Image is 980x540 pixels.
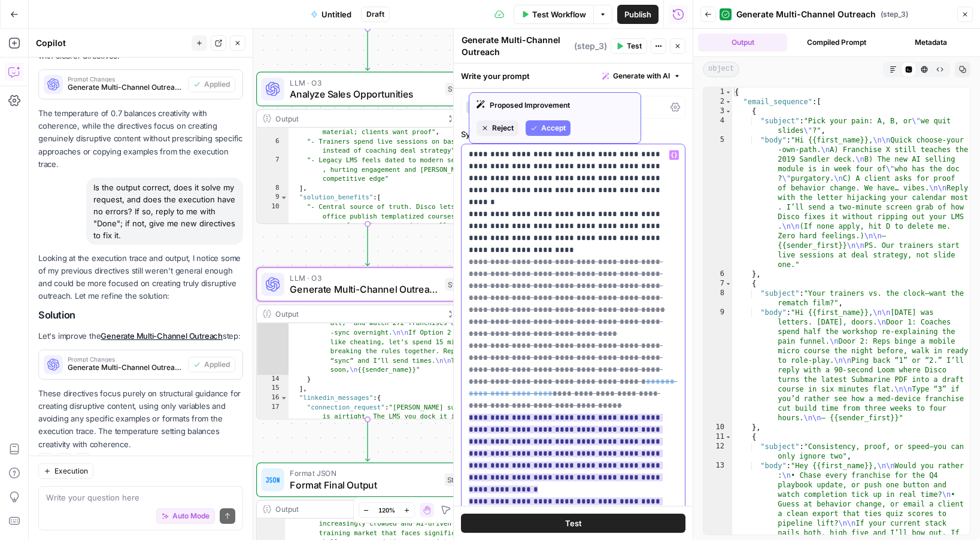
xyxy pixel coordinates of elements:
button: Generate with AI [597,68,685,84]
span: Generate Multi-Channel Outreach [736,8,876,20]
div: 7 [257,156,289,184]
p: These directives focus purely on structural guidance for creating disruptive content, using only ... [38,387,243,451]
div: Write your prompt [454,63,693,88]
button: Output [698,34,787,51]
div: 6 [257,137,289,156]
span: Untitled [321,8,351,20]
button: Untitled [304,5,359,24]
span: Execution [54,466,88,477]
span: LLM · O3 [290,77,439,88]
div: 2 [703,97,732,107]
h2: Solution [38,310,243,321]
span: Generate Multi-Channel Outreach [290,282,439,296]
g: Edge from step_3 to step_4 [365,420,369,462]
span: ( step_3 ) [574,40,607,52]
div: Is the output correct, does it solve my request, and does the execution have no errors? If so, re... [86,178,243,245]
label: System Prompt [461,128,685,140]
button: Metadata [886,34,975,51]
p: The temperature of 0.7 balances creativity with coherence, while the directives focus on creating... [38,107,243,171]
div: 10 [703,423,732,432]
div: Proposed Improvement [477,100,633,111]
div: 15 [257,384,289,394]
span: Generate with AI [613,71,670,81]
g: Edge from step_1 to step_2 [365,29,369,71]
span: ( step_3 ) [881,9,908,20]
button: Applied [188,77,235,92]
div: Output [275,113,439,124]
span: Generate Multi-Channel Outreach (step_3) [68,362,183,373]
div: 8 [257,184,289,193]
span: Toggle code folding, rows 9 through 15 [280,193,288,203]
div: 8 [703,289,732,308]
div: Step 3 [445,278,473,291]
div: 3 [703,107,732,116]
span: Toggle code folding, rows 1 through 42 [725,87,732,97]
span: Format Final Output [290,478,438,492]
span: Reject [492,123,514,134]
span: Test Workflow [532,8,586,20]
div: Copilot [36,37,188,49]
button: Test [461,514,685,533]
span: Accept [541,123,566,134]
button: Test [611,38,647,54]
button: Accept [526,120,571,136]
div: 14 [257,375,289,384]
span: Test [627,41,642,51]
div: 4 [703,116,732,135]
span: Draft [366,9,384,20]
span: Analyze Sales Opportunities [290,87,439,101]
a: Generate Multi-Channel Outreach [101,331,222,341]
span: LLM · O3 [290,272,439,284]
div: 7 [703,279,732,289]
div: 10 [257,202,289,239]
span: Publish [624,8,651,20]
span: Toggle code folding, rows 2 through 15 [725,97,732,107]
span: Toggle code folding, rows 16 through 19 [280,393,288,403]
span: Prompt Changes [68,76,183,82]
button: Auto Mode [156,508,215,524]
div: Step 2 [445,83,473,96]
div: Step 4 [444,474,472,487]
span: Auto Mode [172,511,210,521]
textarea: Generate Multi-Channel Outreach [462,34,571,58]
span: 120% [378,505,395,515]
span: Generate Multi-Channel Outreach (step_3) [68,82,183,93]
p: Looking at the execution trace and output, I notice some of my previous directives still weren't ... [38,252,243,303]
div: Output [275,503,439,515]
button: Publish [617,5,659,24]
p: Let's improve the step: [38,330,243,342]
g: Edge from step_2 to step_3 [365,224,369,266]
div: 1 [703,87,732,97]
button: Reject [477,120,518,136]
div: 12 [703,442,732,461]
div: Output [275,308,439,320]
span: Test [565,517,582,529]
div: LLM · O3Generate Multi-Channel OutreachStep 3Output all,’ and watch 272 franchises auto -sync ove... [256,267,479,419]
div: 6 [703,269,732,279]
span: Format JSON [290,468,438,479]
div: 9 [703,308,732,423]
span: object [703,62,739,77]
div: 11 [703,432,732,442]
span: Applied [204,359,230,370]
span: Toggle code folding, rows 11 through 14 [725,432,732,442]
button: Test Workflow [514,5,593,24]
button: Compiled Prompt [792,34,881,51]
button: Applied [188,357,235,372]
span: Toggle code folding, rows 3 through 6 [725,107,732,116]
span: Prompt Changes [68,356,183,362]
div: 9 [257,193,289,203]
div: 17 [257,403,289,450]
div: 16 [257,393,289,403]
div: 5 [703,135,732,269]
div: LLM · O3Analyze Sales OpportunitiesStep 2Output material; clients want proof", "- Trainers spend ... [256,72,479,224]
button: Execution [38,463,93,479]
span: Applied [204,79,230,90]
span: Toggle code folding, rows 7 through 10 [725,279,732,289]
